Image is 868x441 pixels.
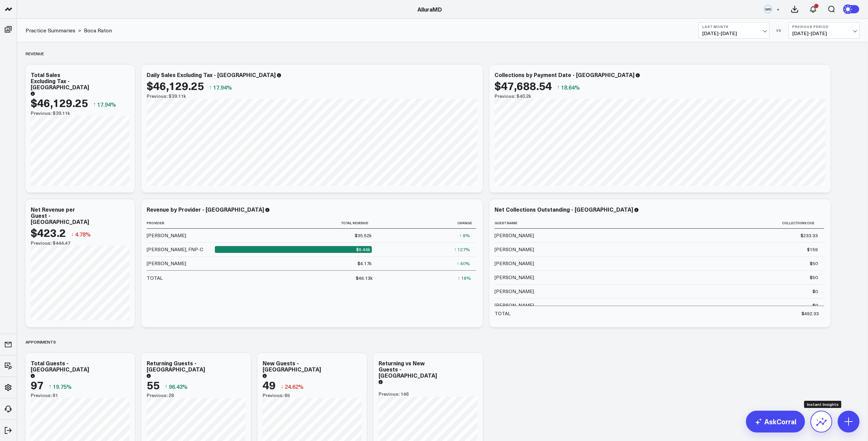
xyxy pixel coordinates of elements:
[147,260,186,267] div: [PERSON_NAME]
[147,79,204,92] div: $46,129.25
[495,246,534,253] div: [PERSON_NAME]
[746,411,805,432] a: AskCorral
[49,382,52,391] span: ↑
[495,206,633,213] div: Net Collections Outstanding - [GEOGRAPHIC_DATA]
[31,240,130,246] div: Previous: $444.47
[285,383,304,390] span: 24.62%
[75,230,91,238] span: 4.78%
[810,274,818,281] div: $50
[774,5,782,13] button: +
[800,232,818,239] div: $233.33
[93,100,96,109] span: ↑
[165,382,167,391] span: ↑
[147,232,186,239] div: [PERSON_NAME]
[31,226,66,239] div: $423.2
[147,393,246,398] div: Previous: 28
[495,288,534,295] div: [PERSON_NAME]
[557,83,560,92] span: ↑
[263,359,321,373] div: New Guests - [GEOGRAPHIC_DATA]
[215,246,372,253] div: $6.44k
[31,71,89,91] div: Total Sales Excluding Tax - [GEOGRAPHIC_DATA]
[702,25,766,29] b: Last Month
[801,310,819,317] div: $492.33
[355,232,372,239] div: $35.52k
[807,246,818,253] div: $159
[147,379,160,391] div: 55
[71,230,74,239] span: ↓
[263,393,362,398] div: Previous: 65
[495,274,534,281] div: [PERSON_NAME]
[97,101,116,108] span: 17.94%
[215,217,378,229] th: Total Revenue
[31,110,130,116] div: Previous: $39.11k
[84,27,112,34] a: Boca Raton
[281,382,283,391] span: ↓
[31,393,130,398] div: Previous: 81
[147,359,205,373] div: Returning Guests - [GEOGRAPHIC_DATA]
[764,5,772,13] div: MR
[698,22,769,39] button: Last Month[DATE]-[DATE]
[31,359,89,373] div: Total Guests - [GEOGRAPHIC_DATA]
[812,288,818,295] div: $0
[378,217,476,229] th: Change
[792,31,856,36] span: [DATE] - [DATE]
[379,391,477,397] div: Previous: 146
[458,275,471,282] div: ↑ 18%
[810,260,818,267] div: $50
[417,5,442,13] a: AlluraMD
[31,206,89,225] div: Net Revenue per Guest - [GEOGRAPHIC_DATA]
[169,383,188,390] span: 96.43%
[773,28,785,32] div: VS
[26,46,44,61] div: Revenue
[263,379,276,391] div: 49
[379,359,437,379] div: Returning vs New Guests - [GEOGRAPHIC_DATA]
[26,27,81,34] div: >
[454,246,470,253] div: ↑ 127%
[812,302,818,309] div: $0
[561,83,580,91] span: 18.64%
[563,217,824,229] th: Collections Due
[53,383,72,390] span: 19.75%
[147,93,477,99] div: Previous: $39.11k
[792,25,856,29] b: Previous Period
[457,260,470,267] div: ↑ 40%
[495,93,825,99] div: Previous: $40.2k
[147,275,163,282] div: TOTAL
[495,260,534,267] div: [PERSON_NAME]
[495,302,534,309] div: [PERSON_NAME]
[147,217,215,229] th: Provider
[459,232,470,239] div: ↑ 8%
[31,96,88,109] div: $46,129.25
[356,275,373,282] div: $46.13k
[357,260,372,267] div: $4.17k
[26,27,75,34] a: Practice Summaries
[495,232,534,239] div: [PERSON_NAME]
[702,31,766,36] span: [DATE] - [DATE]
[26,334,56,350] div: Appoinments
[495,79,552,92] div: $47,688.54
[814,4,819,8] div: 2
[495,217,563,229] th: Guest Name
[147,71,276,78] div: Daily Sales Excluding Tax - [GEOGRAPHIC_DATA]
[495,310,511,317] div: TOTAL
[209,83,212,92] span: ↑
[147,246,203,253] div: [PERSON_NAME], FNP-C
[31,379,44,391] div: 97
[495,71,634,78] div: Collections by Payment Date - [GEOGRAPHIC_DATA]
[147,206,264,213] div: Revenue by Provider - [GEOGRAPHIC_DATA]
[777,7,780,12] span: +
[789,22,859,39] button: Previous Period[DATE]-[DATE]
[213,83,232,91] span: 17.94%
